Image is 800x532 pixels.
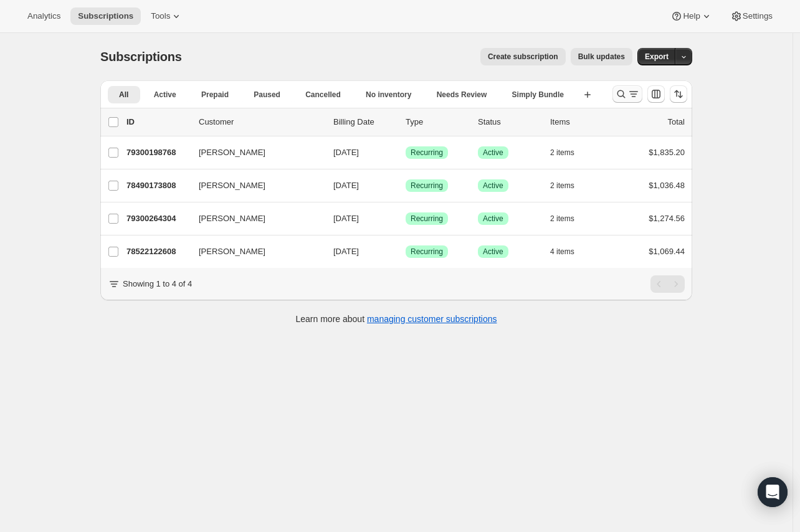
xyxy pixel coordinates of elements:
[512,90,564,100] span: Simply Bundle
[663,7,720,25] button: Help
[126,177,685,194] div: 78490173808[PERSON_NAME][DATE]SuccessRecurringSuccessActive2 items$1,036.48
[483,181,503,191] span: Active
[199,212,265,225] span: [PERSON_NAME]
[758,477,788,507] div: Open Intercom Messenger
[411,148,443,158] span: Recurring
[480,48,566,65] button: Create subscription
[199,245,265,258] span: [PERSON_NAME]
[143,7,190,25] button: Tools
[647,85,665,103] button: Customize table column order and visibility
[108,106,173,119] button: More views
[126,245,189,258] p: 78522122608
[20,7,68,25] button: Analytics
[333,214,359,223] span: [DATE]
[305,90,341,100] span: Cancelled
[578,86,598,103] button: Create new view
[366,90,411,100] span: No inventory
[100,50,182,64] span: Subscriptions
[478,116,540,128] p: Status
[437,90,487,100] span: Needs Review
[333,181,359,190] span: [DATE]
[571,48,632,65] button: Bulk updates
[637,48,676,65] button: Export
[191,176,316,196] button: [PERSON_NAME]
[296,313,497,325] p: Learn more about
[126,116,189,128] p: ID
[191,209,316,229] button: [PERSON_NAME]
[199,146,265,159] span: [PERSON_NAME]
[550,148,574,158] span: 2 items
[550,214,574,224] span: 2 items
[126,243,685,260] div: 78522122608[PERSON_NAME][DATE]SuccessRecurringSuccessActive4 items$1,069.44
[550,181,574,191] span: 2 items
[199,116,323,128] p: Customer
[670,85,687,103] button: Sort the results
[254,90,280,100] span: Paused
[411,181,443,191] span: Recurring
[126,210,685,227] div: 79300264304[PERSON_NAME][DATE]SuccessRecurringSuccessActive2 items$1,274.56
[126,179,189,192] p: 78490173808
[191,242,316,262] button: [PERSON_NAME]
[550,243,588,260] button: 4 items
[154,90,176,100] span: Active
[406,116,468,128] div: Type
[550,144,588,161] button: 2 items
[649,247,685,256] span: $1,069.44
[488,52,558,62] span: Create subscription
[126,212,189,225] p: 79300264304
[199,179,265,192] span: [PERSON_NAME]
[367,314,497,324] a: managing customer subscriptions
[333,148,359,157] span: [DATE]
[119,90,128,100] span: All
[483,214,503,224] span: Active
[333,247,359,256] span: [DATE]
[743,11,773,21] span: Settings
[578,52,625,62] span: Bulk updates
[649,181,685,190] span: $1,036.48
[126,146,189,159] p: 79300198768
[645,52,669,62] span: Export
[201,90,229,100] span: Prepaid
[78,11,133,21] span: Subscriptions
[612,85,642,103] button: Search and filter results
[126,116,685,128] div: IDCustomerBilling DateTypeStatusItemsTotal
[483,148,503,158] span: Active
[126,144,685,161] div: 79300198768[PERSON_NAME][DATE]SuccessRecurringSuccessActive2 items$1,835.20
[411,214,443,224] span: Recurring
[550,247,574,257] span: 4 items
[550,116,612,128] div: Items
[683,11,700,21] span: Help
[191,143,316,163] button: [PERSON_NAME]
[649,148,685,157] span: $1,835.20
[70,7,141,25] button: Subscriptions
[411,247,443,257] span: Recurring
[333,116,396,128] p: Billing Date
[649,214,685,223] span: $1,274.56
[650,275,685,293] nav: Pagination
[123,278,192,290] p: Showing 1 to 4 of 4
[483,247,503,257] span: Active
[668,116,685,128] p: Total
[550,210,588,227] button: 2 items
[27,11,60,21] span: Analytics
[151,11,170,21] span: Tools
[723,7,780,25] button: Settings
[550,177,588,194] button: 2 items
